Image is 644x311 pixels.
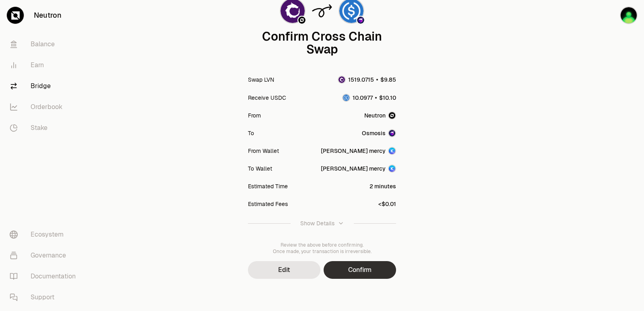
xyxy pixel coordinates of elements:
[3,224,87,245] a: Ecosystem
[364,111,386,119] span: Neutron
[248,129,254,137] div: To
[248,242,396,255] div: Review the above before confirming. Once made, your transaction is irreversible.
[388,147,396,155] img: Account Image
[3,266,87,287] a: Documentation
[3,34,87,55] a: Balance
[3,117,87,138] a: Stake
[378,200,396,208] div: <$0.01
[321,165,386,173] div: [PERSON_NAME] mercy
[3,287,87,308] a: Support
[339,76,345,83] img: LVN Logo
[321,165,396,173] button: [PERSON_NAME] mercy
[3,245,87,266] a: Governance
[357,16,364,24] img: Osmosis Logo
[248,213,396,234] button: Show Details
[248,76,274,84] div: Swap LVN
[248,165,272,173] div: To Wallet
[248,111,261,119] div: From
[343,95,349,101] img: USDC Logo
[298,16,305,24] img: Neutron Logo
[248,200,288,208] div: Estimated Fees
[248,182,288,190] div: Estimated Time
[362,129,386,137] span: Osmosis
[248,30,396,56] div: Confirm Cross Chain Swap
[321,147,386,155] div: [PERSON_NAME] mercy
[369,182,396,190] div: 2 minutes
[300,219,334,227] div: Show Details
[248,147,279,155] div: From Wallet
[3,97,87,117] a: Orderbook
[321,147,396,155] button: [PERSON_NAME] mercy
[620,6,638,24] img: sandy mercy
[3,55,87,76] a: Earn
[324,261,396,279] button: Confirm
[388,165,396,173] img: Account Image
[388,111,396,119] img: Neutron Logo
[248,261,320,279] button: Edit
[3,76,87,97] a: Bridge
[388,129,396,137] img: Osmosis Logo
[248,94,286,102] div: Receive USDC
